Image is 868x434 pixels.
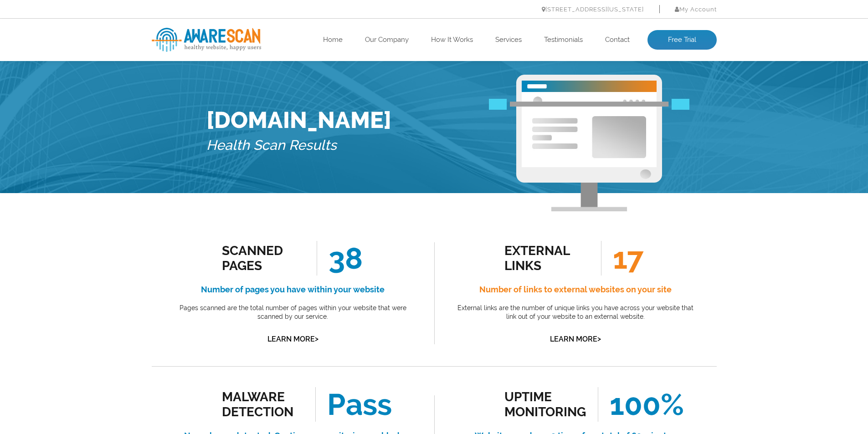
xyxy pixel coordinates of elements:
[317,241,363,276] span: 38
[206,133,391,158] h5: Health Scan Results
[455,304,696,322] p: External links are the number of unique links you have across your website that link out of your ...
[206,107,391,133] h1: [DOMAIN_NAME]
[550,335,601,343] a: Learn More>
[315,332,318,345] span: >
[267,335,318,343] a: Learn More>
[516,75,662,211] img: Free Webiste Analysis
[597,332,601,345] span: >
[455,282,696,297] h4: Number of links to external websites on your site
[315,387,392,422] span: Pass
[172,304,414,322] p: Pages scanned are the total number of pages within your website that were scanned by our service.
[172,282,414,297] h4: Number of pages you have within your website
[601,241,643,276] span: 17
[222,389,304,419] div: malware detection
[522,92,657,167] img: Free Website Analysis
[222,243,304,273] div: scanned pages
[504,243,587,273] div: external links
[504,389,587,419] div: uptime monitoring
[598,387,684,422] span: 100%
[489,150,689,161] img: Free Webiste Analysis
